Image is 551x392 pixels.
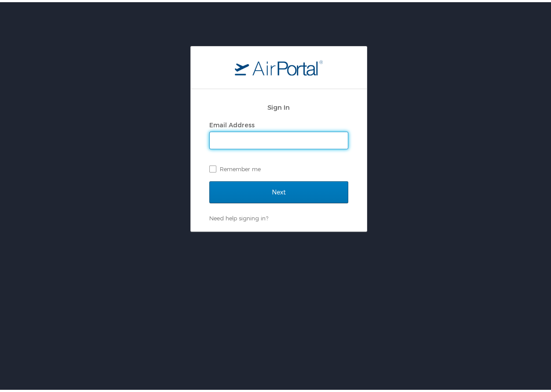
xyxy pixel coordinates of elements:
[209,119,255,126] label: Email Address
[235,58,323,73] img: logo
[209,179,348,201] input: Next
[209,212,268,219] a: Need help signing in?
[209,100,348,110] h2: Sign In
[209,160,348,173] label: Remember me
